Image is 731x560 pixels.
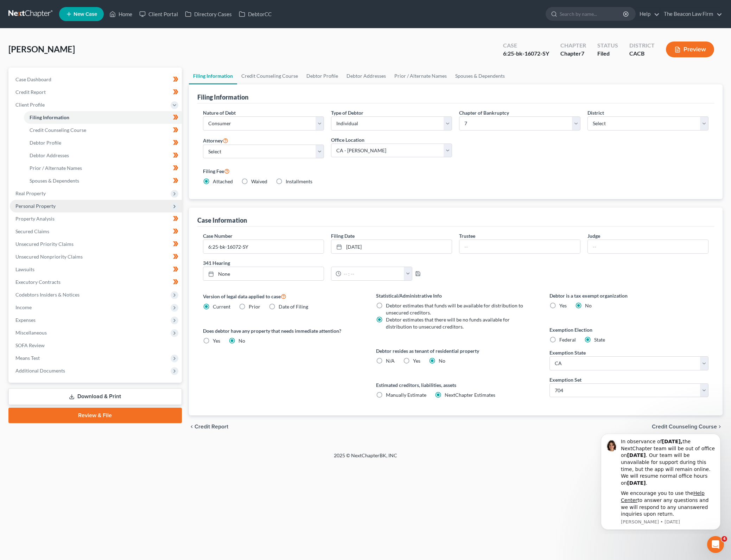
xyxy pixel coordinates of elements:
span: Yes [559,303,567,308]
span: Lawsuits [15,266,34,272]
a: Credit Report [10,86,182,98]
button: chevron_left Credit Report [189,424,228,429]
a: [DATE] [331,240,452,253]
span: No [439,358,445,364]
span: NextChapter Estimates [445,392,495,398]
a: SOFA Review [10,339,182,352]
span: Expenses [15,317,36,323]
a: Debtor Addresses [342,68,390,84]
span: Prior [249,304,260,310]
a: Unsecured Priority Claims [10,238,182,250]
label: Exemption Set [549,376,581,383]
span: Date of Filing [279,304,308,310]
span: [PERSON_NAME] [8,44,75,54]
label: Office Location [331,136,364,144]
label: Case Number [203,232,233,240]
div: District [629,42,655,50]
input: -- : -- [341,267,404,280]
span: Case Dashboard [15,76,51,82]
div: Case [503,42,549,50]
span: 7 [581,50,584,57]
input: Enter case number... [203,240,324,253]
div: Chapter [560,42,586,50]
span: Manually Estimate [386,392,426,398]
label: Version of legal data applied to case [203,292,362,300]
a: Spouses & Dependents [24,174,182,187]
div: Status [597,42,618,50]
span: State [594,337,605,343]
input: Search by name... [560,7,624,20]
span: Credit Counseling Course [652,424,717,429]
a: Unsecured Nonpriority Claims [10,250,182,263]
a: Case Dashboard [10,73,182,86]
input: -- [588,240,708,253]
span: Waived [251,178,267,184]
div: 6:25-bk-16072-SY [503,50,549,58]
div: Case Information [197,216,247,224]
span: Unsecured Nonpriority Claims [15,254,83,260]
span: Miscellaneous [15,330,47,336]
a: Client Portal [136,8,182,20]
span: Credit Report [195,424,228,429]
label: Filing Fee [203,167,709,175]
i: chevron_right [717,424,723,429]
span: Debtor estimates that there will be no funds available for distribution to unsecured creditors. [386,317,510,330]
a: Spouses & Dependents [451,68,509,84]
a: Lawsuits [10,263,182,276]
button: Credit Counseling Course chevron_right [652,424,723,429]
div: Filing Information [197,93,248,101]
span: Yes [413,358,420,364]
label: Debtor is a tax exempt organization [549,292,709,299]
button: Preview [666,42,714,57]
span: Federal [559,337,576,343]
span: No [239,338,245,344]
label: Nature of Debt [203,109,236,116]
label: Exemption State [549,349,586,356]
a: Debtor Addresses [24,149,182,162]
a: Filing Information [24,111,182,124]
iframe: Intercom notifications message [590,427,731,534]
span: Current [213,304,230,310]
i: chevron_left [189,424,195,429]
a: Debtor Profile [24,136,182,149]
span: Codebtors Insiders & Notices [15,292,80,298]
label: Does debtor have any property that needs immediate attention? [203,327,362,335]
a: Property Analysis [10,212,182,225]
a: Executory Contracts [10,276,182,288]
a: Credit Counseling Course [24,124,182,136]
label: Statistical/Administrative Info [376,292,535,299]
span: Client Profile [15,102,45,108]
a: None [203,267,324,280]
span: Executory Contracts [15,279,61,285]
div: CACB [629,50,655,58]
a: Help [636,8,660,20]
label: Judge [587,232,600,240]
span: Credit Counseling Course [30,127,86,133]
div: Chapter [560,50,586,58]
span: New Case [74,12,97,17]
span: No [585,303,592,308]
label: Debtor resides as tenant of residential property [376,347,535,355]
a: Prior / Alternate Names [24,162,182,174]
a: Secured Claims [10,225,182,238]
span: Credit Report [15,89,46,95]
span: Debtor Profile [30,140,61,146]
label: Type of Debtor [331,109,363,116]
span: Debtor Addresses [30,152,69,158]
span: Property Analysis [15,216,55,222]
a: Credit Counseling Course [237,68,302,84]
label: Attorney [203,136,228,145]
span: Additional Documents [15,368,65,374]
span: Prior / Alternate Names [30,165,82,171]
div: 2025 © NextChapterBK, INC [165,452,566,465]
label: Filing Date [331,232,355,240]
